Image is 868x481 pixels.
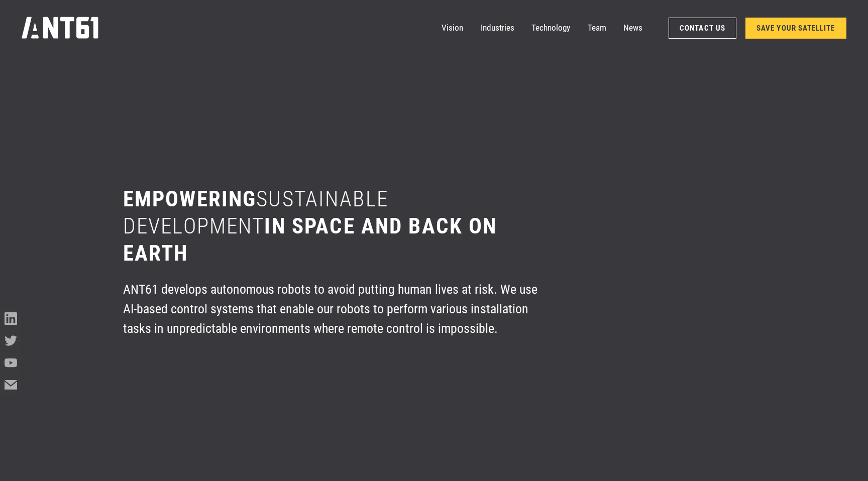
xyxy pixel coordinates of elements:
a: Contact Us [669,18,737,39]
h1: Empowering in space and back on earth [123,186,540,267]
a: Vision [442,17,463,39]
a: home [22,14,98,43]
a: Industries [481,17,514,39]
a: SAVE YOUR SATELLITE [745,18,846,39]
a: News [623,17,642,39]
a: Team [588,17,606,39]
a: Technology [531,17,570,39]
div: ANT61 develops autonomous robots to avoid putting human lives at risk. We use AI-based control sy... [123,280,540,338]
